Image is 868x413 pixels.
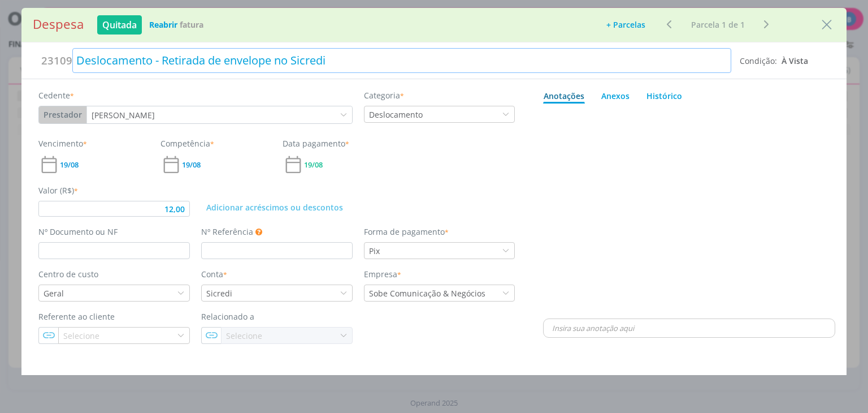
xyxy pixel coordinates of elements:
label: Cedente [38,89,74,101]
b: Reabrir [149,19,177,30]
div: Pix [364,245,382,257]
div: Deslocamento [369,109,425,121]
div: Condição: [740,55,808,67]
div: Deslocamento - Retirada de envelope no Sicredi [72,48,731,73]
button: + Parcelas [599,17,653,33]
div: Geral [39,287,66,299]
label: Categoria [364,89,404,101]
label: Nº Referência [201,226,253,238]
span: 19/08 [60,161,79,169]
div: Sobe Comunicação & Negócios [369,287,488,299]
div: Deslocamento [364,109,425,121]
button: Quitada [97,15,142,35]
div: Sobe Comunicação & Negócios [364,287,488,299]
div: Anexos [601,90,630,102]
div: Selecione [63,330,102,342]
label: Centro de custo [38,268,98,280]
label: Referente ao cliente [38,311,115,322]
label: Forma de pagamento [364,226,449,238]
span: Quitada [102,20,137,29]
div: Sicredi [206,287,235,299]
div: dialog [21,8,846,375]
span: À Vista [782,55,808,66]
label: Empresa [364,268,401,280]
label: Valor (R$) [38,184,78,196]
span: 19/08 [182,161,201,169]
label: Nº Documento ou NF [38,226,118,238]
button: Prestador [39,106,86,123]
div: Sicredi [202,287,235,299]
div: Sidney de Souza Jacks [87,109,157,121]
div: Selecione [59,330,102,342]
div: Geral [44,287,66,299]
span: 19/08 [304,161,323,169]
b: Fatura [180,19,203,30]
h1: Despesa [33,17,84,32]
span: 23109 [41,53,72,68]
button: Close [818,15,835,33]
label: Relacionado a [201,311,254,322]
label: Vencimento [38,137,87,149]
div: [PERSON_NAME] [92,109,157,121]
div: Selecione [226,330,264,342]
label: Competência [160,137,214,149]
label: Data pagamento [283,137,349,149]
div: Selecione [222,330,264,342]
a: Histórico [646,85,683,104]
button: ReabrirFatura [142,17,211,33]
label: Conta [201,268,227,280]
div: Pix [369,245,382,257]
a: Anotações [543,85,585,104]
